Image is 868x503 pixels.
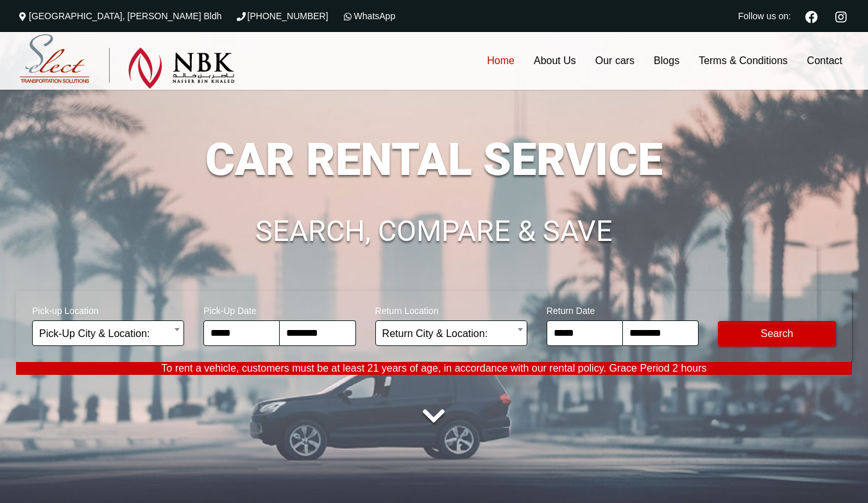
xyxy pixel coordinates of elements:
[689,32,797,90] a: Terms & Conditions
[16,362,852,375] p: To rent a vehicle, customers must be at least 21 years of age, in accordance with our rental poli...
[382,321,520,347] span: Return City & Location:
[203,297,355,320] span: Pick-Up Date
[19,34,235,89] img: Select Rent a Car
[800,9,823,23] a: Facebook
[477,32,524,90] a: Home
[375,297,527,320] span: Return Location
[586,32,644,90] a: Our cars
[341,11,396,21] a: WhatsApp
[718,321,836,347] button: Modify Search
[32,320,184,346] span: Pick-Up City & Location:
[797,32,852,90] a: Contact
[524,32,586,90] a: About Us
[39,321,177,347] span: Pick-Up City & Location:
[547,297,699,320] span: Return Date
[16,217,852,246] h1: SEARCH, COMPARE & SAVE
[830,9,852,23] a: Instagram
[644,32,689,90] a: Blogs
[16,137,852,182] h1: CAR RENTAL SERVICE
[32,297,184,320] span: Pick-up Location
[235,11,328,21] a: [PHONE_NUMBER]
[375,320,527,346] span: Return City & Location:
